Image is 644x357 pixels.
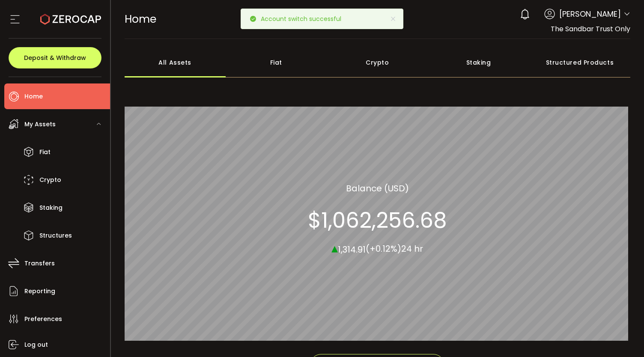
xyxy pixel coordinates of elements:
[338,243,366,255] span: 1,314.91
[39,146,51,158] span: Fiat
[551,24,630,34] span: The Sandbar Trust Only
[24,313,62,325] span: Preferences
[24,339,48,351] span: Log out
[346,181,409,194] section: Balance (USD)
[39,202,63,214] span: Staking
[327,48,428,77] div: Crypto
[24,55,86,61] span: Deposit & Withdraw
[261,16,348,22] p: Account switch successful
[24,118,56,131] span: My Assets
[9,47,101,68] button: Deposit & Withdraw
[39,229,72,242] span: Structures
[428,48,529,77] div: Staking
[529,48,630,77] div: Structured Products
[401,243,423,255] span: 24 hr
[559,8,621,20] span: [PERSON_NAME]
[308,207,447,233] section: $1,062,256.68
[125,12,156,27] span: Home
[226,48,327,77] div: Fiat
[366,243,401,255] span: (+0.12%)
[24,90,43,103] span: Home
[125,48,226,77] div: All Assets
[24,257,55,270] span: Transfers
[331,238,338,257] span: ▴
[24,285,55,297] span: Reporting
[39,174,61,186] span: Crypto
[601,316,644,357] iframe: Chat Widget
